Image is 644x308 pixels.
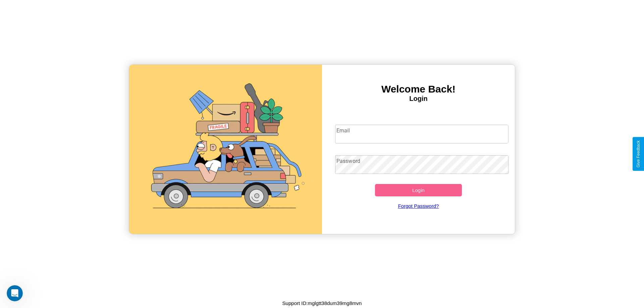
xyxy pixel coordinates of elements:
[322,83,515,95] h3: Welcome Back!
[322,95,515,103] h4: Login
[332,196,505,215] a: Forgot Password?
[636,140,641,168] div: Give Feedback
[7,285,23,301] iframe: Intercom live chat
[375,184,462,196] button: Login
[129,65,322,234] img: gif
[282,299,362,308] p: Support ID: mglgtt38dum39mg8mvn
